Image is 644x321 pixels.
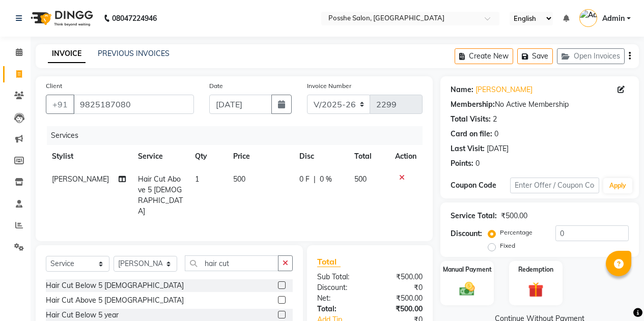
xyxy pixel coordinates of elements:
[451,99,629,110] div: No Active Membership
[52,174,109,184] span: [PERSON_NAME]
[227,145,293,168] th: Price
[46,95,74,114] button: +91
[46,280,184,291] div: Hair Cut Below 5 [DEMOGRAPHIC_DATA]
[500,241,515,250] label: Fixed
[451,114,491,125] div: Total Visits:
[493,114,497,125] div: 2
[579,9,597,27] img: Admin
[310,304,370,314] div: Total:
[451,99,495,110] div: Membership:
[185,255,278,271] input: Search or Scan
[370,304,430,314] div: ₹500.00
[455,48,513,64] button: Create New
[451,180,510,191] div: Coupon Code
[293,145,348,168] th: Disc
[46,310,119,320] div: Hair Cut Below 5 year
[603,178,632,193] button: Apply
[314,174,316,185] span: |
[602,13,625,24] span: Admin
[523,280,548,299] img: _gift.svg
[500,228,533,237] label: Percentage
[501,211,527,221] div: ₹500.00
[46,81,62,91] label: Client
[370,282,430,293] div: ₹0
[451,228,482,239] div: Discount:
[46,295,184,306] div: Hair Cut Above 5 [DEMOGRAPHIC_DATA]
[451,211,497,221] div: Service Total:
[451,129,492,139] div: Card on file:
[317,256,341,267] span: Total
[370,272,430,282] div: ₹500.00
[73,95,194,114] input: Search by Name/Mobile/Email/Code
[494,129,498,139] div: 0
[518,265,553,274] label: Redemption
[557,48,625,64] button: Open Invoices
[487,143,509,154] div: [DATE]
[48,45,86,63] a: INVOICE
[455,280,480,298] img: _cash.svg
[320,174,332,185] span: 0 %
[47,126,430,145] div: Services
[112,4,157,33] b: 08047224946
[348,145,389,168] th: Total
[26,4,96,33] img: logo
[132,145,189,168] th: Service
[310,272,370,282] div: Sub Total:
[451,158,473,169] div: Points:
[451,84,473,95] div: Name:
[510,178,599,193] input: Enter Offer / Coupon Code
[475,84,533,95] a: [PERSON_NAME]
[189,145,227,168] th: Qty
[209,81,223,91] label: Date
[98,49,170,58] a: PREVIOUS INVOICES
[299,174,310,185] span: 0 F
[443,265,492,274] label: Manual Payment
[307,81,351,91] label: Invoice Number
[233,174,245,184] span: 500
[517,48,553,64] button: Save
[195,174,199,184] span: 1
[46,145,132,168] th: Stylist
[310,282,370,293] div: Discount:
[389,145,423,168] th: Action
[451,143,485,154] div: Last Visit:
[310,293,370,304] div: Net:
[475,158,480,169] div: 0
[354,174,367,184] span: 500
[138,174,183,216] span: Hair Cut Above 5 [DEMOGRAPHIC_DATA]
[370,293,430,304] div: ₹500.00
